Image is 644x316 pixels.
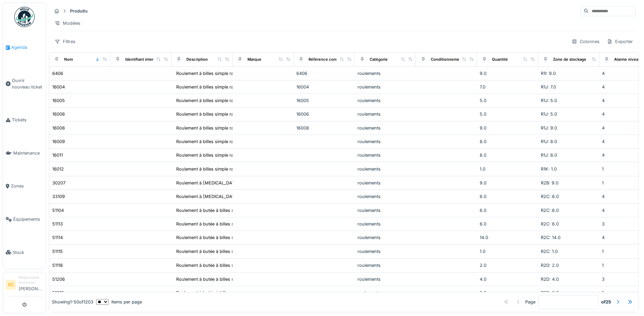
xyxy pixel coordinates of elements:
[357,166,413,172] div: roulements
[52,221,63,227] div: 51113
[541,208,559,213] span: R2C: 6.0
[176,234,280,241] div: Roulement à butée à billes simple rangée - 70x9...
[296,111,352,117] div: 16006
[14,7,35,27] img: Badge_color-CXgf-gQk.svg
[480,180,535,186] div: 9.0
[357,276,413,282] div: roulements
[12,117,43,123] span: Tickets
[13,249,43,256] span: Stock
[52,37,78,46] div: Filtres
[480,152,535,158] div: 8.0
[3,203,46,236] a: Équipements
[13,150,43,156] span: Maintenance
[480,70,535,77] div: 9.0
[52,248,63,255] div: 51115
[357,70,413,77] div: roulements
[357,290,413,296] div: roulements
[52,290,64,296] div: 51210
[431,57,463,62] div: Conditionnement
[19,275,43,285] div: Responsable technicien
[480,138,535,145] div: 8.0
[52,180,66,186] div: 30207
[357,193,413,200] div: roulements
[480,125,535,131] div: 9.0
[525,299,535,305] div: Page
[541,235,560,240] span: R2C: 14.0
[357,262,413,269] div: roulements
[176,276,280,282] div: Roulement à butée à billes simple rangée - 30x5...
[480,193,535,200] div: 6.0
[52,18,84,28] div: Modèles
[6,280,16,290] li: BC
[3,103,46,137] a: Tickets
[541,84,556,90] span: R1J: 7.0
[176,262,279,269] div: Roulement à butée à billes simple rangée - 90x1...
[52,152,63,158] div: 16011
[52,234,63,241] div: 51114
[125,57,158,62] div: Identifiant interne
[357,97,413,104] div: roulements
[52,193,65,200] div: 33109
[176,207,277,214] div: Roulement à butée à billes simple rangée - 20x...
[6,275,43,296] a: BC Responsable technicien[PERSON_NAME]
[13,216,43,222] span: Équipements
[3,236,46,269] a: Stock
[296,97,352,104] div: 16005
[176,111,268,117] div: Roulement à billes simple rangée - 30x55x9
[176,221,277,227] div: Roulement à butée à billes simple rangée - 65x...
[357,138,413,145] div: roulements
[296,84,352,90] div: 16004
[52,207,64,214] div: 51104
[480,248,535,255] div: 1.0
[3,137,46,170] a: Maintenance
[541,263,559,268] span: R2D: 2.0
[480,97,535,104] div: 5.0
[541,290,559,295] span: R2D: 2.0
[52,125,65,131] div: 16008
[176,125,268,131] div: Roulement à billes simple rangée - 40x68x9
[176,70,270,77] div: Roulement à billes simple rangée - 30x90x23
[541,249,558,254] span: R2C: 1.0
[604,37,636,46] div: Exporter
[541,71,556,76] span: R1I: 9.0
[569,37,603,46] div: Colonnes
[3,31,46,64] a: Agenda
[553,57,586,62] div: Zone de stockage
[480,276,535,282] div: 4.0
[52,166,64,172] div: 16012
[67,8,90,14] strong: Produits
[12,77,43,90] span: Ouvrir nouveau ticket
[176,248,279,255] div: Roulement à butée à billes simple rangée - 75x1...
[52,70,63,77] div: 6406
[52,299,93,305] div: Showing 1 - 50 of 1203
[176,138,269,145] div: Roulement à billes simple rangée - 45x75x10
[176,152,268,158] div: Roulement à billes simple rangée - 55x90x11
[52,276,65,282] div: 51206
[541,125,557,131] span: R1J: 9.0
[480,262,535,269] div: 2.0
[3,170,46,203] a: Zones
[357,180,413,186] div: roulements
[480,290,535,296] div: 2.0
[541,277,559,282] span: R2D: 4.0
[176,97,267,104] div: Roulement à billes simple rangée - 25x47x8
[52,84,65,90] div: 16004
[480,221,535,227] div: 6.0
[541,194,559,199] span: R2C: 6.0
[309,57,353,62] div: Référence constructeur
[176,180,284,186] div: Roulement à [MEDICAL_DATA] coniques - 35x72x19
[247,57,261,62] div: Marque
[64,57,73,62] div: Nom
[357,125,413,131] div: roulements
[3,64,46,104] a: Ouvrir nouveau ticket
[52,97,65,104] div: 16005
[492,57,508,62] div: Quantité
[357,111,413,117] div: roulements
[176,290,279,296] div: Roulement à butée à billes simple rangée - 50x7...
[370,57,388,62] div: Catégorie
[186,57,208,62] div: Description
[357,84,413,90] div: roulements
[541,112,557,117] span: R1J: 5.0
[176,84,268,90] div: Roulement à billes simple rangée - 20x42x8
[52,111,65,117] div: 16006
